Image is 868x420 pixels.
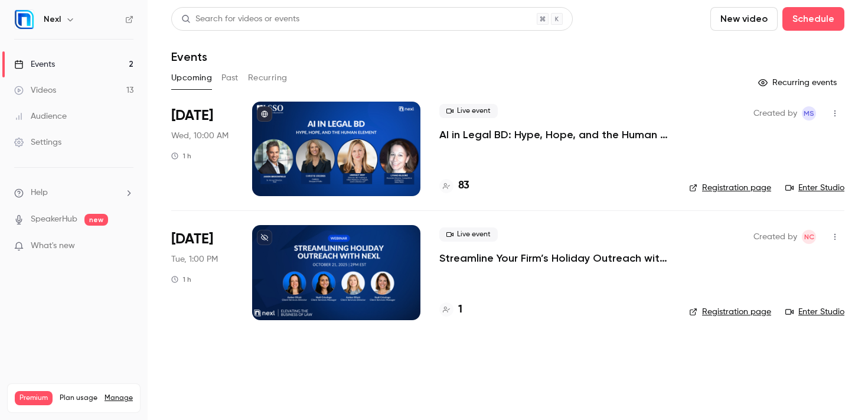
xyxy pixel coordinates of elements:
[804,230,814,244] span: NC
[802,106,816,121] span: Melissa Strauss
[15,391,53,405] span: Premium
[171,102,233,196] div: Oct 1 Wed, 10:00 AM (America/Chicago)
[248,69,288,87] button: Recurring
[785,306,844,318] a: Enter Studio
[439,104,498,118] span: Live event
[31,240,75,252] span: What's new
[171,253,218,265] span: Tue, 1:00 PM
[60,393,97,403] span: Plan usage
[458,178,469,194] h4: 83
[171,130,229,142] span: Wed, 10:00 AM
[105,393,133,403] a: Manage
[439,302,462,318] a: 1
[31,213,77,226] a: SpeakerHub
[31,187,48,199] span: Help
[804,106,814,121] span: MS
[782,7,844,31] button: Schedule
[171,69,212,87] button: Upcoming
[439,128,670,142] a: AI in Legal BD: Hype, Hope, and the Human Element
[458,302,462,318] h4: 1
[753,73,844,92] button: Recurring events
[710,7,778,31] button: New video
[221,69,239,87] button: Past
[689,182,771,194] a: Registration page
[689,306,771,318] a: Registration page
[84,214,108,226] span: new
[14,58,55,70] div: Events
[802,230,816,244] span: Nereide Crisologo
[171,151,191,161] div: 1 h
[171,275,191,284] div: 1 h
[753,106,797,121] span: Created by
[439,227,498,242] span: Live event
[14,136,61,148] div: Settings
[171,230,213,249] span: [DATE]
[753,230,797,244] span: Created by
[785,182,844,194] a: Enter Studio
[14,110,67,122] div: Audience
[14,187,133,199] li: help-dropdown-opener
[439,251,670,265] a: Streamline Your Firm’s Holiday Outreach with Nexl
[181,13,299,25] div: Search for videos or events
[44,14,61,25] h6: Nexl
[439,178,469,194] a: 83
[14,84,56,96] div: Videos
[171,106,213,125] span: [DATE]
[15,10,34,29] img: Nexl
[171,225,233,320] div: Oct 21 Tue, 1:00 PM (America/Chicago)
[171,50,207,64] h1: Events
